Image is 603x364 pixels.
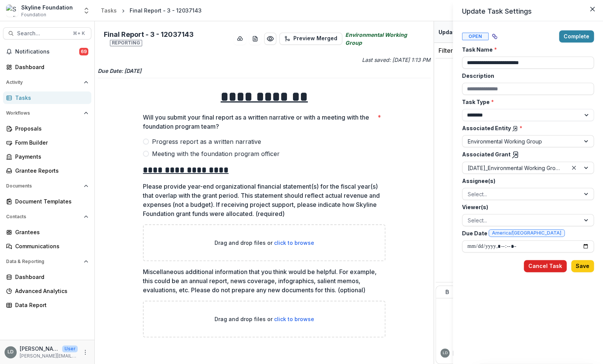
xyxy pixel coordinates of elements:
button: Cancel Task [524,260,567,272]
span: America/[GEOGRAPHIC_DATA] [492,230,561,236]
button: Complete [559,30,594,43]
label: Viewer(s) [462,203,589,211]
div: Clear selected options [569,163,578,172]
span: Open [462,33,489,40]
label: Assignee(s) [462,177,589,185]
button: Close [586,3,598,15]
label: Task Name [462,46,589,54]
label: Associated Grant [462,150,589,159]
label: Due Date [462,229,589,237]
button: Save [571,260,594,272]
button: View dependent tasks [489,30,501,43]
label: Description [462,72,589,80]
label: Associated Entity [462,124,589,132]
label: Task Type [462,98,589,106]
